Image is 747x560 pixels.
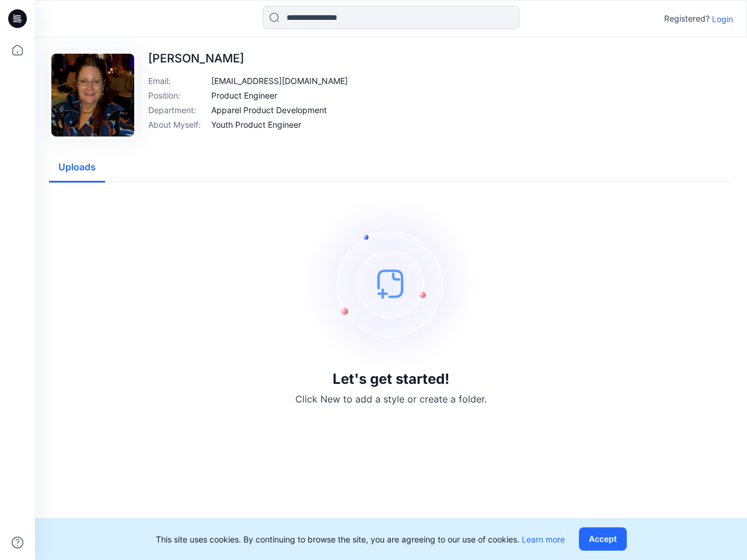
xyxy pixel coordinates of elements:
[211,89,277,101] p: Product Engineer
[49,153,105,183] button: Uploads
[579,527,627,551] button: Accept
[303,196,479,371] img: empty-state-image.svg
[148,51,348,65] p: [PERSON_NAME]
[664,12,710,26] p: Registered?
[211,104,327,116] p: Apparel Product Development
[211,75,348,87] p: [EMAIL_ADDRESS][DOMAIN_NAME]
[148,118,207,131] p: About Myself :
[333,371,449,387] h3: Let's get started!
[51,54,134,136] img: Nancy Nevill
[522,534,565,544] a: Learn more
[712,13,733,25] p: Login
[211,118,301,131] p: Youth Product Engineer
[148,75,207,87] p: Email :
[295,392,487,406] p: Click New to add a style or create a folder.
[148,104,207,116] p: Department :
[156,533,565,545] p: This site uses cookies. By continuing to browse the site, you are agreeing to our use of cookies.
[148,89,207,101] p: Position :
